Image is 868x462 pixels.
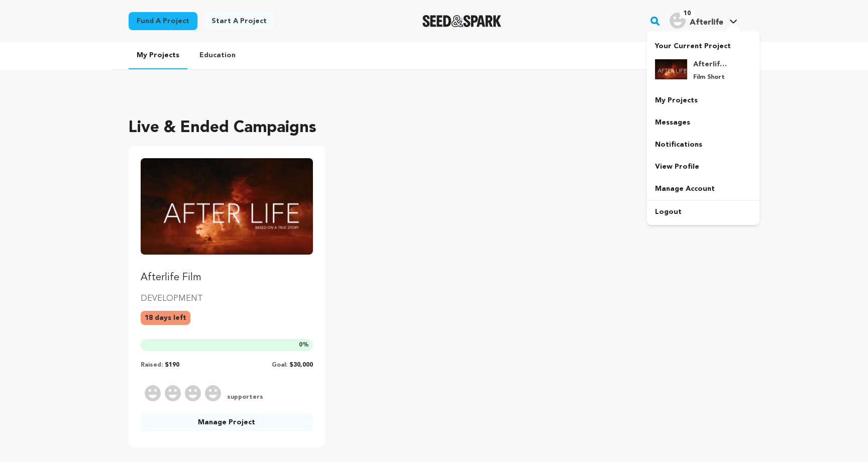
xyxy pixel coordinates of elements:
span: $190 [165,362,179,368]
span: 10 [680,9,695,19]
span: Raised: [141,362,163,368]
a: My Projects [129,42,187,69]
a: Afterlife's Profile [668,11,739,29]
h2: Live & Ended Campaigns [129,116,316,140]
span: 0 [299,342,302,348]
a: View Profile [647,156,759,178]
h4: Afterlife Film [693,59,729,69]
a: Education [191,42,244,68]
p: Film Short [693,73,729,81]
img: Supporter Image [165,385,181,401]
span: supporters [225,393,263,401]
p: 18 days left [141,311,190,325]
a: Logout [647,201,759,223]
div: Afterlife's Profile [670,13,723,29]
a: Manage Account [647,178,759,200]
span: Afterlife's Profile [668,11,739,32]
a: My Projects [647,89,759,111]
img: Supporter Image [205,385,221,401]
a: Manage Project [141,413,313,431]
a: Fund a project [129,12,197,30]
img: 63eea8ef06b82fd6.png [655,59,687,79]
img: Supporter Image [185,385,201,401]
p: Your Current Project [655,37,751,51]
a: Fund Afterlife Film [141,158,313,285]
span: Goal: [272,362,287,368]
a: Messages [647,111,759,134]
a: Your Current Project Afterlife Film Film Short [655,37,751,89]
span: $30,000 [289,362,313,368]
p: DEVELOPMENT [141,293,313,305]
img: Supporter Image [145,385,161,401]
span: Afterlife [690,19,723,27]
span: % [299,341,309,349]
p: Afterlife Film [141,271,313,285]
a: Start a project [203,12,275,30]
img: Seed&Spark Logo Dark Mode [422,15,501,27]
a: Seed&Spark Homepage [422,15,501,27]
a: Notifications [647,134,759,156]
img: user.png [670,13,686,29]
